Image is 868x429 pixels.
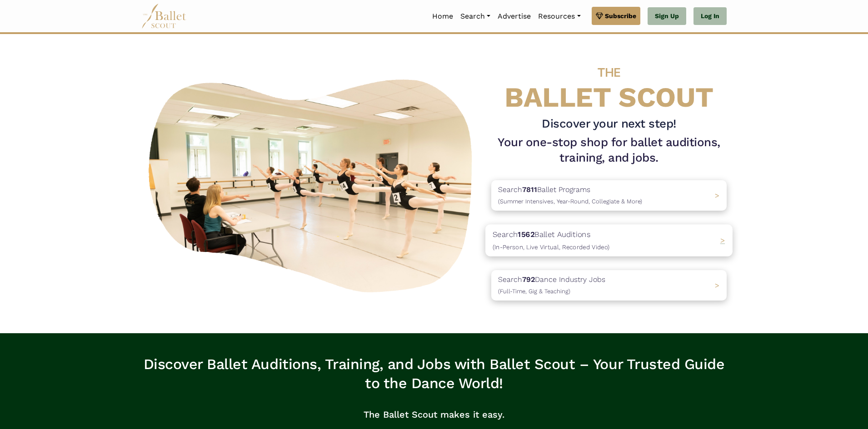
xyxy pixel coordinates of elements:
img: gem.svg [596,11,603,21]
span: > [715,281,719,290]
span: (In-Person, Live Virtual, Recorded Video) [493,243,609,251]
span: THE [598,65,620,80]
a: Log In [693,7,727,25]
b: 792 [522,275,535,284]
h1: Your one-stop shop for ballet auditions, training, and jobs. [491,135,727,166]
img: A group of ballerinas talking to each other in a ballet studio [141,69,484,298]
p: Search Ballet Programs [498,184,642,207]
p: Search Ballet Auditions [493,228,609,253]
span: > [720,236,725,245]
span: Subscribe [605,11,636,21]
h4: BALLET SCOUT [491,52,727,113]
b: 7811 [522,185,537,194]
span: (Summer Intensives, Year-Round, Collegiate & More) [498,198,642,205]
p: Search Dance Industry Jobs [498,274,605,297]
a: Sign Up [648,7,686,25]
a: Advertise [494,7,534,26]
a: Search [457,7,494,26]
b: 1562 [518,230,534,239]
span: (Full-Time, Gig & Teaching) [498,288,570,295]
a: Search1562Ballet Auditions(In-Person, Live Virtual, Recorded Video) > [491,225,727,256]
a: Search792Dance Industry Jobs(Full-Time, Gig & Teaching) > [491,270,727,301]
h3: Discover your next step! [491,116,727,132]
a: Search7811Ballet Programs(Summer Intensives, Year-Round, Collegiate & More)> [491,180,727,211]
h3: Discover Ballet Auditions, Training, and Jobs with Ballet Scout – Your Trusted Guide to the Dance... [141,355,727,393]
span: > [715,191,719,200]
a: Home [429,7,457,26]
a: Subscribe [592,7,640,25]
p: The Ballet Scout makes it easy. [141,400,727,429]
a: Resources [534,7,584,26]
